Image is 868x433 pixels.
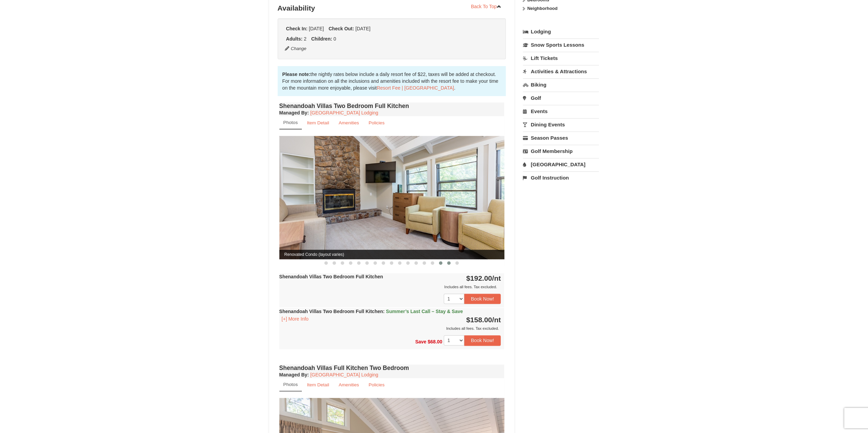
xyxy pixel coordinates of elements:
a: Photos [279,378,302,391]
a: Biking [523,78,599,91]
strong: Shenandoah Villas Two Bedroom Full Kitchen [279,274,383,279]
span: /nt [492,274,501,282]
img: Renovated Condo (layout varies) [279,136,504,259]
h4: Shenandoah Villas Full Kitchen Two Bedroom [279,365,504,371]
a: Policies [364,116,389,129]
a: Policies [364,378,389,391]
span: 2 [304,36,307,42]
a: Golf [523,92,599,104]
a: [GEOGRAPHIC_DATA] [523,158,599,171]
span: 0 [334,36,336,42]
a: Golf Membership [523,145,599,157]
button: Book Now! [464,294,501,304]
small: Policies [368,120,384,125]
span: Managed By [279,372,307,377]
strong: Check In: [286,26,308,31]
a: Season Passes [523,132,599,144]
span: [DATE] [309,26,324,31]
h3: Availability [278,1,506,15]
a: Snow Sports Lessons [523,38,599,51]
a: Activities & Attractions [523,65,599,78]
a: Golf Instruction [523,171,599,184]
span: Renovated Condo (layout varies) [279,250,504,259]
button: [+] More Info [279,315,311,323]
small: Amenities [339,382,359,387]
strong: Adults: [286,36,303,42]
strong: Check Out: [328,26,354,31]
span: [DATE] [355,26,370,31]
div: Includes all fees. Tax excluded. [279,283,501,290]
a: Events [523,105,599,118]
small: Item Detail [307,382,329,387]
strong: : [279,372,309,377]
span: $68.00 [428,339,442,344]
a: Lift Tickets [523,52,599,64]
a: [GEOGRAPHIC_DATA] Lodging [310,372,378,377]
h4: Shenandoah Villas Two Bedroom Full Kitchen [279,103,504,109]
a: Item Detail [303,116,334,129]
a: Lodging [523,26,599,38]
a: Photos [279,116,302,129]
span: /nt [492,316,501,324]
a: Item Detail [303,378,334,391]
strong: $192.00 [466,274,501,282]
button: Change [284,45,307,52]
small: Policies [368,382,384,387]
small: Item Detail [307,120,329,125]
strong: Please note: [282,72,310,77]
span: Save [415,339,426,344]
a: Back To Top [467,1,506,12]
strong: Children: [311,36,332,42]
span: $158.00 [466,316,492,324]
span: Summer’s Last Call – Stay & Save [386,309,463,314]
span: : [383,309,385,314]
div: Includes all fees. Tax excluded. [279,325,501,332]
a: Amenities [334,116,364,129]
div: the nightly rates below include a daily resort fee of $22, taxes will be added at checkout. For m... [278,66,506,96]
strong: Shenandoah Villas Two Bedroom Full Kitchen [279,309,463,314]
a: Amenities [334,378,364,391]
a: Dining Events [523,118,599,131]
strong: : [279,110,309,115]
strong: Neighborhood [527,6,558,11]
small: Photos [283,120,298,125]
a: Resort Fee | [GEOGRAPHIC_DATA] [377,85,454,91]
small: Amenities [339,120,359,125]
button: Book Now! [464,335,501,345]
a: [GEOGRAPHIC_DATA] Lodging [310,110,378,115]
span: Managed By [279,110,307,115]
small: Photos [283,382,298,387]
